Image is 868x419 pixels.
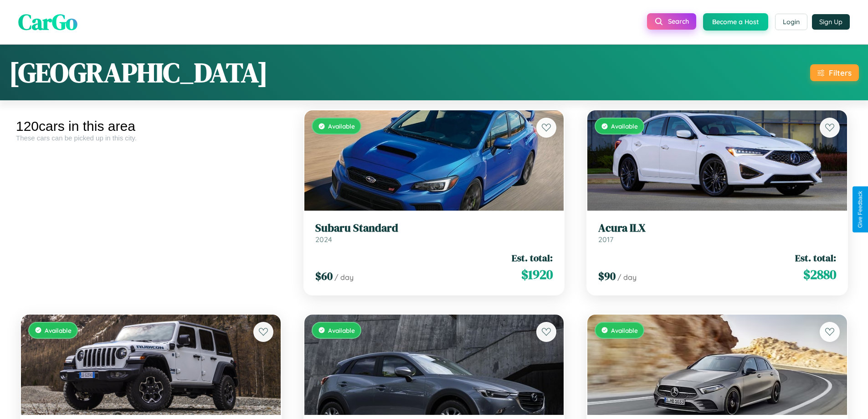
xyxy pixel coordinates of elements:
span: Available [45,326,72,334]
span: Search [668,17,689,26]
div: Filters [829,68,852,78]
button: Become a Host [703,13,768,31]
h3: Acura ILX [598,222,836,235]
button: Filters [810,64,859,81]
div: These cars can be picked up in this city. [16,134,286,142]
div: Give Feedback [857,191,863,228]
span: / day [334,273,354,282]
button: Sign Up [812,14,850,30]
a: Subaru Standard2024 [315,222,553,244]
span: Available [328,122,355,130]
h3: Subaru Standard [315,222,553,235]
div: 120 cars in this area [16,119,286,134]
button: Login [775,14,807,30]
h1: [GEOGRAPHIC_DATA] [9,54,268,91]
span: $ 1920 [521,265,553,284]
span: 2024 [315,235,332,244]
span: / day [617,273,637,282]
span: Available [611,326,638,334]
span: Est. total: [795,251,836,264]
span: Available [611,122,638,130]
span: CarGo [18,7,77,37]
span: $ 60 [315,269,333,284]
span: Available [328,326,355,334]
span: $ 90 [598,269,616,284]
button: Search [647,13,696,30]
span: $ 2880 [803,265,836,284]
a: Acura ILX2017 [598,222,836,244]
span: Est. total: [512,251,553,264]
span: 2017 [598,235,613,244]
